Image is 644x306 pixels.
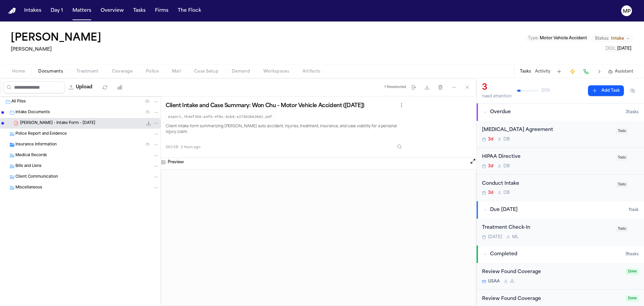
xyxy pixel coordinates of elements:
[8,8,16,14] a: Home
[166,124,406,136] p: Client intake form summarizing [PERSON_NAME] auto accident, injuries, treatment, insurance, and c...
[166,102,364,109] h3: Client Intake and Case Summary: Won Chu – Motor Vehicle Accident ([DATE])
[616,181,628,188] span: Todo
[15,131,67,137] span: Police Report and Evidence
[15,153,47,159] span: Medical Records
[15,110,50,116] span: Intake Documents
[76,69,99,74] span: Treatment
[146,143,149,146] span: ( 1 )
[626,295,639,302] span: Done
[588,85,624,96] button: Add Task
[470,158,476,165] button: Open preview
[477,246,644,263] button: Completed9tasks
[145,100,149,103] span: ( 2 )
[520,69,531,74] button: Tasks
[48,5,66,17] button: Day 1
[232,69,250,74] span: Demand
[606,47,616,51] span: DOL :
[503,164,510,169] span: D B
[175,5,204,17] a: The Flock
[615,69,633,74] span: Assistant
[15,185,42,191] span: Miscellaneous
[526,35,589,42] button: Edit Type: Motor Vehicle Accident
[488,164,493,169] span: 3d
[503,190,510,195] span: D B
[477,148,644,175] div: Open task: HIPAA Directive
[384,85,406,89] div: 1 file selected
[482,295,622,303] div: Review Found Coverage
[11,99,26,105] span: All Files
[535,69,550,74] button: Activity
[477,201,644,219] button: Due [DATE]1task
[70,5,94,17] button: Matters
[15,164,42,169] span: Bills and Liens
[611,36,624,41] span: Intake
[604,45,633,52] button: Edit DOL: 2025-08-03
[152,5,171,17] button: Firms
[629,207,639,213] span: 1 task
[626,268,639,275] span: Done
[503,137,510,142] span: D B
[528,36,539,40] span: Type :
[627,85,639,96] button: Hide completed tasks (⌘⇧H)
[617,47,631,51] span: [DATE]
[130,5,148,17] button: Tasks
[15,174,58,180] span: Client Communication
[482,82,512,93] div: 3
[8,8,16,14] img: Finch Logo
[20,121,95,126] span: [PERSON_NAME] - Intake Form - [DATE]
[3,81,65,93] input: Search files
[146,69,159,74] span: Police
[482,268,622,276] div: Review Found Coverage
[554,67,564,76] button: Add Task
[616,128,628,134] span: Todo
[181,145,200,150] span: 2 hours ago
[616,155,628,161] span: Todo
[490,251,517,258] span: Completed
[490,207,518,213] span: Due [DATE]
[477,219,644,245] div: Open task: Treatment Check-In
[194,69,218,74] span: Case Setup
[15,142,57,148] span: Insurance Information
[608,69,633,74] button: Assistant
[510,279,515,284] span: J L
[146,111,149,114] span: ( 1 )
[512,234,519,240] span: M L
[161,170,476,306] iframe: W. Chu - Intake Form - 8.15.25
[541,88,550,93] span: 2 / 13
[626,252,639,257] span: 9 task s
[470,158,476,167] button: Open preview
[11,32,101,44] h1: [PERSON_NAME]
[488,234,502,240] span: [DATE]
[592,35,633,43] button: Change status from Intake
[98,5,126,17] a: Overview
[482,180,612,188] div: Conduct Intake
[477,263,644,290] div: Open task: Review Found Coverage
[38,69,63,74] span: Documents
[490,109,511,116] span: Overdue
[626,110,639,115] span: 3 task s
[21,5,44,17] button: Intakes
[65,81,96,93] button: Upload
[540,36,587,40] span: Motor Vehicle Accident
[11,46,104,54] h2: [PERSON_NAME]
[166,113,274,121] code: export_7b4ef350-a4f0-4f0c-81b8-e27953b83601.pdf
[482,224,612,232] div: Treatment Check-In
[482,153,612,161] div: HIPAA Directive
[488,190,493,195] span: 3d
[482,126,612,134] div: [MEDICAL_DATA] Agreement
[393,141,406,153] button: Inspect
[488,279,500,284] span: USAA
[112,69,132,74] span: Coverage
[145,120,152,127] button: Download W. Chu - Intake Form - 8.15.25
[568,67,577,76] button: Create Immediate Task
[12,69,25,74] span: Home
[477,121,644,148] div: Open task: Retainer Agreement
[488,137,493,142] span: 3d
[303,69,321,74] span: Artifacts
[168,160,184,165] h3: Preview
[172,69,181,74] span: Mail
[263,69,289,74] span: Workspaces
